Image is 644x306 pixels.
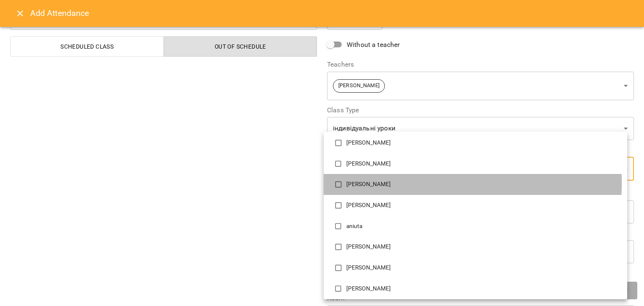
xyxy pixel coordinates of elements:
p: aniuta [346,222,621,231]
p: [PERSON_NAME] [346,139,621,147]
p: [PERSON_NAME] [346,201,621,210]
p: [PERSON_NAME] [346,285,621,293]
p: [PERSON_NAME] [346,180,621,189]
p: [PERSON_NAME] [346,243,621,251]
p: [PERSON_NAME] [346,160,621,168]
p: [PERSON_NAME] [346,264,621,272]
